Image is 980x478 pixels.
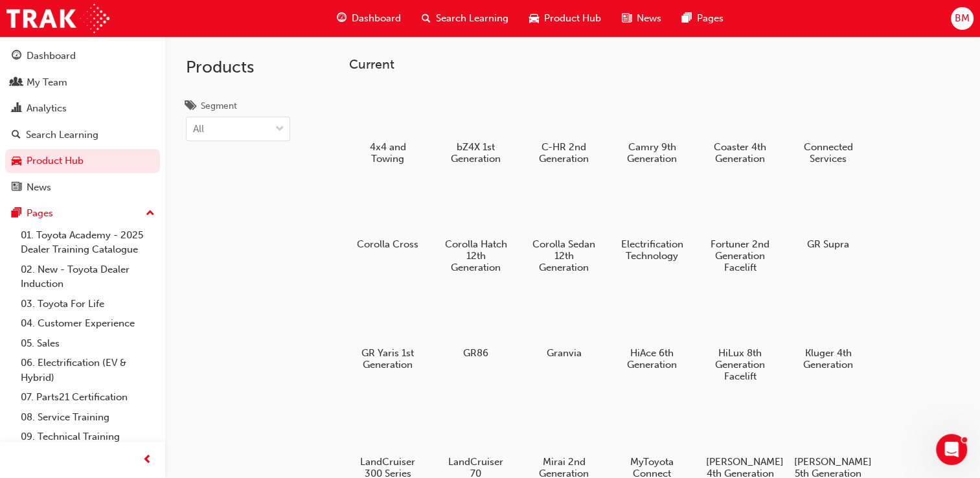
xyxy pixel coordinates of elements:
[16,260,160,294] a: 02. New - Toyota Dealer Induction
[422,10,431,27] span: search-icon
[12,77,21,89] span: people-icon
[16,225,160,260] a: 01. Toyota Academy - 2025 Dealer Training Catalogue
[349,179,427,255] a: Corolla Cross
[352,11,401,26] span: Dashboard
[613,288,691,375] a: HiAce 6th Generation
[5,97,160,120] a: Analytics
[790,179,867,255] a: GR Supra
[706,238,774,273] h5: Fortuner 2nd Generation Facelift
[5,201,160,225] button: Pages
[12,182,21,194] span: news-icon
[5,149,160,173] a: Product Hub
[618,141,686,165] h5: Camry 9th Generation
[142,452,152,468] span: prev-icon
[27,49,76,63] div: Dashboard
[437,82,515,169] a: bZ4X 1st Generation
[16,427,160,447] a: 09. Technical Training
[442,238,510,273] h5: Corolla Hatch 12th Generation
[27,206,53,221] div: Pages
[354,141,422,165] h5: 4x4 and Towing
[442,141,510,165] h5: bZ4X 1st Generation
[27,75,67,90] div: My Team
[525,179,603,278] a: Corolla Sedan 12th Generation
[146,205,155,222] span: up-icon
[27,101,67,116] div: Analytics
[16,294,160,314] a: 03. Toyota For Life
[613,179,691,266] a: Electrification Technology
[16,334,160,354] a: 05. Sales
[337,10,347,27] span: guage-icon
[701,82,779,169] a: Coaster 4th Generation
[442,347,510,359] h5: GR86
[354,238,422,250] h5: Corolla Cross
[5,44,160,68] a: Dashboard
[26,128,98,142] div: Search Learning
[519,5,611,32] a: car-iconProduct Hub
[701,288,779,387] a: HiLux 8th Generation Facelift
[794,141,862,165] h5: Connected Services
[436,11,508,26] span: Search Learning
[5,123,160,147] a: Search Learning
[955,11,970,26] span: BM
[5,176,160,199] a: News
[611,5,672,32] a: news-iconNews
[790,82,867,169] a: Connected Services
[701,179,779,278] a: Fortuner 2nd Generation Facelift
[186,57,290,78] h2: Products
[275,121,284,138] span: down-icon
[349,57,959,72] h3: Current
[951,7,974,30] button: BM
[354,347,422,370] h5: GR Yaris 1st Generation
[5,71,160,95] a: My Team
[697,11,724,26] span: Pages
[411,5,519,32] a: search-iconSearch Learning
[672,5,734,32] a: pages-iconPages
[613,82,691,169] a: Camry 9th Generation
[525,82,603,169] a: C-HR 2nd Generation
[6,4,109,33] img: Trak
[544,11,601,26] span: Product Hub
[706,141,774,165] h5: Coaster 4th Generation
[706,347,774,382] h5: HiLux 8th Generation Facelift
[525,288,603,363] a: Granvia
[794,238,862,250] h5: GR Supra
[186,101,196,113] span: tags-icon
[437,288,515,363] a: GR86
[27,180,51,195] div: News
[12,51,21,62] span: guage-icon
[349,288,427,375] a: GR Yaris 1st Generation
[618,238,686,262] h5: Electrification Technology
[16,387,160,407] a: 07. Parts21 Certification
[12,155,21,167] span: car-icon
[201,100,237,113] div: Segment
[12,130,21,141] span: search-icon
[16,313,160,334] a: 04. Customer Experience
[530,141,598,165] h5: C-HR 2nd Generation
[193,122,204,137] div: All
[936,434,967,465] iframe: Intercom live chat
[637,11,661,26] span: News
[5,41,160,201] button: DashboardMy TeamAnalyticsSearch LearningProduct HubNews
[326,5,411,32] a: guage-iconDashboard
[349,82,427,169] a: 4x4 and Towing
[790,288,867,375] a: Kluger 4th Generation
[437,179,515,278] a: Corolla Hatch 12th Generation
[794,347,862,370] h5: Kluger 4th Generation
[530,347,598,359] h5: Granvia
[529,10,539,27] span: car-icon
[16,353,160,387] a: 06. Electrification (EV & Hybrid)
[682,10,692,27] span: pages-icon
[12,208,21,220] span: pages-icon
[530,238,598,273] h5: Corolla Sedan 12th Generation
[12,103,21,115] span: chart-icon
[16,407,160,427] a: 08. Service Training
[618,347,686,370] h5: HiAce 6th Generation
[622,10,632,27] span: news-icon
